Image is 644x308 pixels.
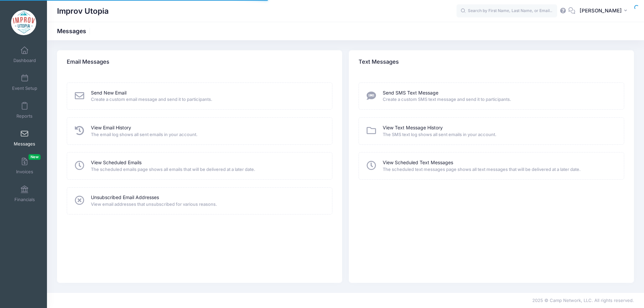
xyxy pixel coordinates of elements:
[383,159,453,166] a: View Scheduled Text Messages
[11,10,36,35] img: Improv Utopia
[9,99,41,122] a: Reports
[91,201,323,208] span: View email addresses that unsubscribed for various reasons.
[91,166,323,173] span: The scheduled emails page shows all emails that will be delivered at a later date.
[16,113,33,119] span: Reports
[383,124,443,131] a: View Text Message History
[575,3,634,19] button: [PERSON_NAME]
[57,3,109,19] h1: Improv Utopia
[91,124,131,131] a: View Email History
[383,96,615,103] span: Create a custom SMS text message and send it to participants.
[91,131,323,138] span: The email log shows all sent emails in your account.
[91,194,159,201] a: Unsubscribed Email Addresses
[91,89,126,97] a: Send New Email
[91,159,142,166] a: View Scheduled Emails
[9,43,41,66] a: Dashboard
[359,53,399,72] h4: Text Messages
[9,154,41,178] a: InvoicesNew
[383,166,615,173] span: The scheduled text messages page shows all text messages that will be delivered at a later date.
[9,182,41,205] a: Financials
[14,141,35,147] span: Messages
[16,169,33,175] span: Invoices
[12,85,37,91] span: Event Setup
[91,96,323,103] span: Create a custom email message and send it to participants.
[383,89,438,97] a: Send SMS Text Message
[580,7,622,14] span: [PERSON_NAME]
[9,71,41,94] a: Event Setup
[67,53,109,72] h4: Email Messages
[57,27,92,35] h1: Messages
[532,298,634,303] span: 2025 © Camp Network, LLC. All rights reserved.
[9,126,41,150] a: Messages
[14,197,35,202] span: Financials
[383,131,615,138] span: The SMS text log shows all sent emails in your account.
[457,4,557,18] input: Search by First Name, Last Name, or Email...
[29,154,41,160] span: New
[13,58,36,63] span: Dashboard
